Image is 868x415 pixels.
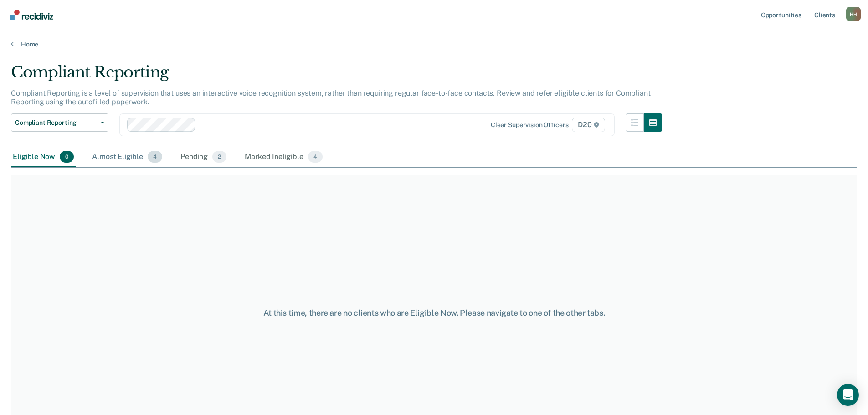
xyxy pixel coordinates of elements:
div: Pending2 [179,147,228,167]
span: 4 [148,151,162,163]
div: Compliant Reporting [11,63,662,89]
a: Home [11,40,857,48]
div: Almost Eligible4 [90,147,164,167]
div: Clear supervision officers [491,121,568,129]
button: Profile dropdown button [846,7,861,21]
div: At this time, there are no clients who are Eligible Now. Please navigate to one of the other tabs. [223,308,646,318]
span: 0 [60,151,74,163]
img: Recidiviz [10,10,53,20]
span: D20 [572,118,605,132]
span: 4 [308,151,323,163]
div: Marked Ineligible4 [243,147,324,167]
span: Compliant Reporting [15,119,97,127]
p: Compliant Reporting is a level of supervision that uses an interactive voice recognition system, ... [11,89,650,106]
div: Open Intercom Messenger [837,384,859,406]
div: H H [846,7,861,21]
div: Eligible Now0 [11,147,76,167]
button: Compliant Reporting [11,113,108,132]
span: 2 [212,151,226,163]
